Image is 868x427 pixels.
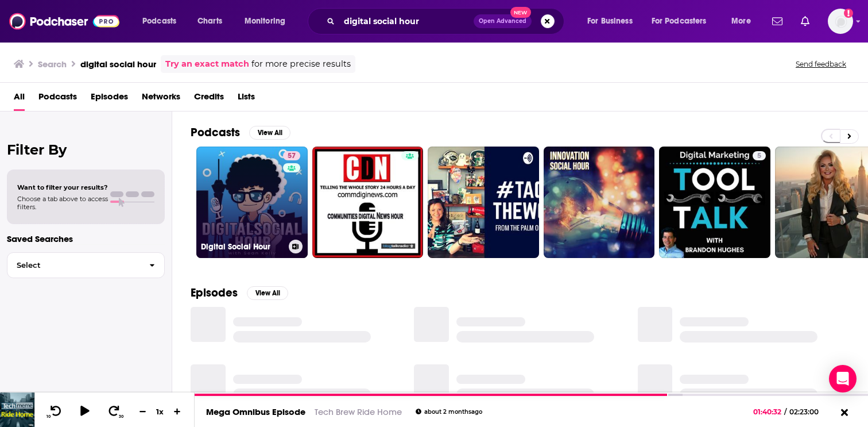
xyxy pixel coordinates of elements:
button: open menu [134,12,191,30]
a: 5 [659,147,770,258]
h3: digital social hour [80,59,156,70]
span: Choose a tab above to access filters. [17,195,108,211]
span: Logged in as rebeccagreenhalgh [828,9,853,34]
span: / [784,407,786,416]
button: View All [247,286,288,300]
button: open menu [237,12,300,30]
h2: Episodes [191,286,238,300]
a: Credits [194,87,224,111]
a: Show notifications dropdown [796,11,814,31]
h2: Filter By [7,141,165,158]
span: Charts [197,13,222,29]
span: 30 [119,414,123,419]
img: User Profile [828,9,853,34]
span: 02:23:00 [786,407,830,416]
span: 5 [757,151,761,162]
a: Episodes [91,87,128,111]
span: 10 [46,414,51,419]
div: Open Intercom Messenger [829,365,857,393]
a: Networks [142,87,180,111]
button: Show profile menu [828,9,853,34]
a: PodcastsView All [191,125,290,140]
button: Select [7,252,165,278]
span: for more precise results [251,57,351,71]
span: Open Advanced [479,18,526,24]
a: All [14,87,25,111]
h3: Search [38,59,67,70]
span: 57 [288,151,296,162]
a: Lists [238,87,255,111]
h2: Podcasts [191,125,240,140]
button: Open AdvancedNew [474,14,532,28]
span: New [510,7,531,18]
button: open menu [723,12,765,30]
h3: Digital Social Hour [201,242,284,252]
span: Select [7,261,140,269]
span: More [731,13,751,29]
span: 01:40:32 [753,407,784,416]
span: For Podcasters [652,13,707,29]
a: Charts [190,12,229,30]
img: Podchaser - Follow, Share and Rate Podcasts [9,10,119,32]
a: 57Digital Social Hour [196,147,308,258]
div: Search podcasts, credits, & more... [319,8,575,34]
a: Tech Brew Ride Home [315,406,402,417]
a: Mega Omnibus Episode [206,406,305,417]
input: Search podcasts, credits, & more... [339,12,474,30]
a: EpisodesView All [191,286,288,300]
button: 30 [104,405,126,419]
div: about 2 months ago [416,409,482,415]
p: Saved Searches [7,233,165,244]
a: Show notifications dropdown [768,11,787,31]
a: Try an exact match [165,57,249,71]
button: open menu [644,12,723,30]
a: 5 [753,151,766,160]
button: Send feedback [792,59,850,69]
span: Podcasts [142,13,176,29]
button: 10 [44,405,66,419]
span: Monitoring [245,13,285,29]
span: Want to filter your results? [17,183,108,191]
button: open menu [579,12,647,30]
button: View All [249,126,290,140]
a: 57 [283,151,300,160]
a: Podcasts [38,87,77,111]
svg: Add a profile image [844,9,853,18]
div: 1 x [150,407,170,416]
span: For Business [587,13,633,29]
